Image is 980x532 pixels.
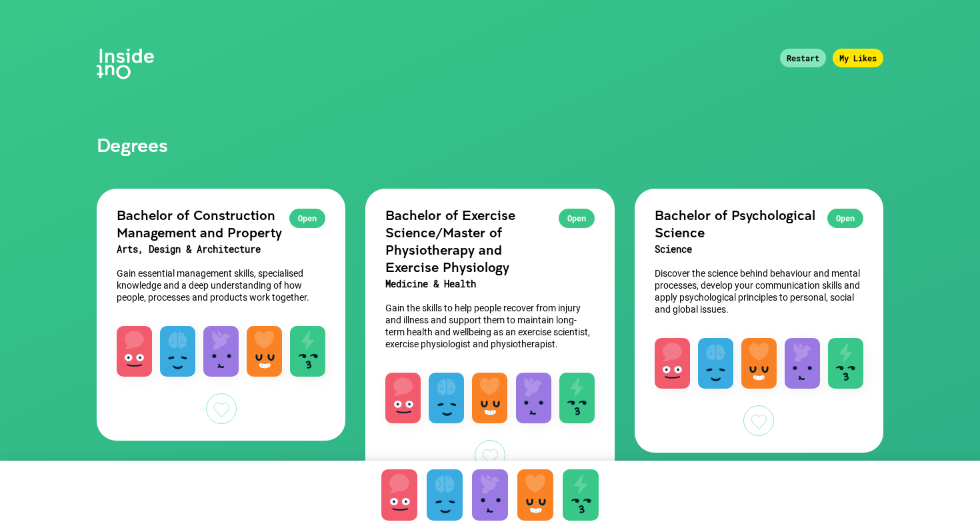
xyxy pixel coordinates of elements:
[365,189,614,488] a: OpenBachelor of Exercise Science/Master of Physiotherapy and Exercise PhysiologyMedicine & Health...
[655,206,863,241] h2: Bachelor of Psychological Science
[833,49,883,67] div: My Likes
[117,241,325,258] h3: Arts, Design & Architecture
[117,206,325,241] h2: Bachelor of Construction Management and Property
[289,209,325,228] div: Open
[635,189,883,453] a: OpenBachelor of Psychological ScienceScienceDiscover the science behind behaviour and mental proc...
[559,209,595,228] div: Open
[827,209,863,228] div: Open
[385,302,594,350] p: Gain the skills to help people recover from injury and illness and support them to maintain long-...
[385,206,594,275] h2: Bachelor of Exercise Science/Master of Physiotherapy and Exercise Physiology
[780,49,826,67] div: Restart
[97,189,345,441] a: OpenBachelor of Construction Management and PropertyArts, Design & ArchitectureGain essential man...
[833,51,903,64] a: My Likes
[117,267,325,303] p: Gain essential management skills, specialised knowledge and a deep understanding of how people, p...
[385,275,594,293] h3: Medicine & Health
[655,241,863,258] h3: Science
[655,267,863,315] p: Discover the science behind behaviour and mental processes, develop your communication skills and...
